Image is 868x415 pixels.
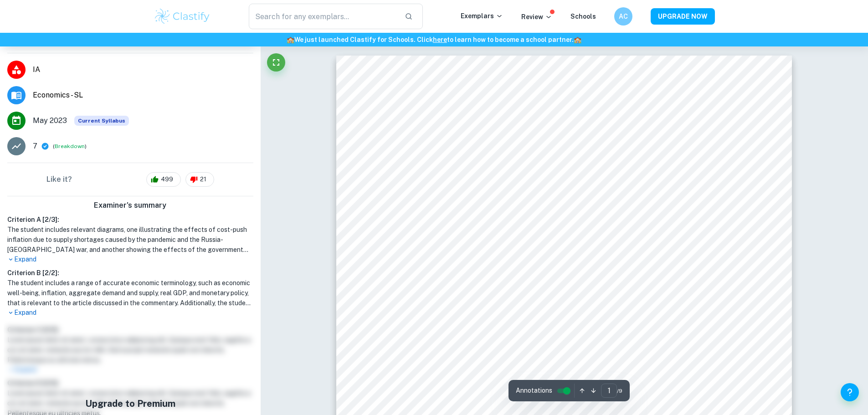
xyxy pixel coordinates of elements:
h1: The student includes relevant diagrams, one illustrating the effects of cost-push inflation due t... [7,225,253,255]
span: Current Syllabus [74,116,129,126]
h6: Criterion A [ 2 / 3 ]: [7,215,253,225]
span: May 2023 [33,115,67,126]
button: Breakdown [55,142,85,150]
span: Annotations [516,386,552,395]
span: 🏫 [574,36,581,43]
div: 21 [185,172,214,187]
h6: Examiner's summary [4,200,257,211]
img: Clastify logo [154,7,211,26]
a: Schools [570,13,596,20]
h5: Upgrade to Premium [67,397,194,410]
a: here [433,36,447,43]
span: Economics - SL [33,90,253,101]
span: ( ) [53,142,87,151]
h1: The student includes a range of accurate economic terminology, such as economic well-being, infla... [7,278,253,308]
span: 499 [156,175,178,184]
h6: Criterion B [ 2 / 2 ]: [7,268,253,278]
h6: AC [618,11,628,21]
span: 🏫 [287,36,294,43]
button: AC [614,7,632,26]
div: 499 [146,172,181,187]
p: 7 [33,141,37,152]
input: Search for any exemplars... [249,4,398,29]
p: Exemplars [461,11,503,21]
button: Help and Feedback [841,383,859,401]
h6: We just launched Clastify for Schools. Click to learn how to become a school partner. [2,35,866,45]
button: Fullscreen [267,53,285,72]
p: Expand [7,255,253,264]
span: 21 [195,175,211,184]
button: UPGRADE NOW [651,8,715,25]
h6: Like it? [46,174,72,185]
span: / 9 [617,387,622,395]
p: Expand [7,308,253,318]
span: IA [33,64,253,75]
p: Review [521,12,552,22]
div: This exemplar is based on the current syllabus. Feel free to refer to it for inspiration/ideas wh... [74,116,129,126]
